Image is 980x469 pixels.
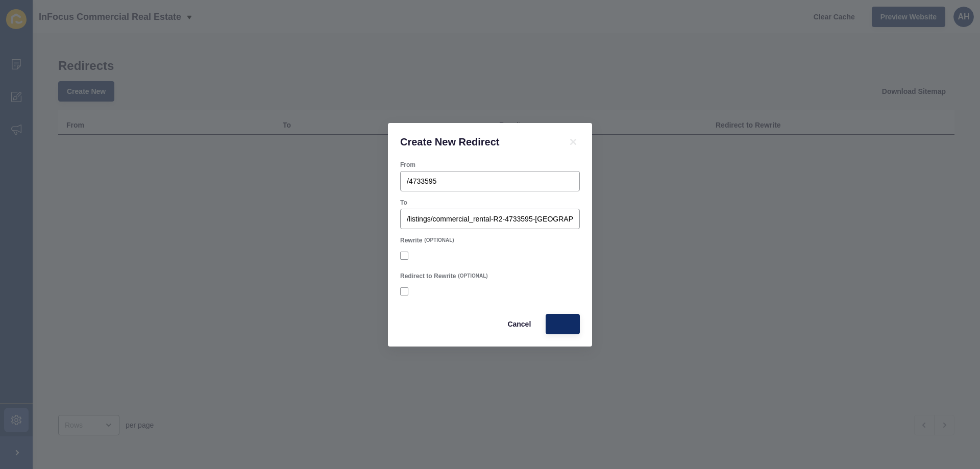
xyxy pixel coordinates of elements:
label: Rewrite [400,236,422,244]
label: Redirect to Rewrite [400,272,456,280]
span: (OPTIONAL) [424,237,454,244]
span: Cancel [507,319,531,329]
label: From [400,161,415,169]
button: Cancel [499,314,540,334]
span: (OPTIONAL) [458,273,487,280]
label: To [400,199,407,207]
h1: Create New Redirect [400,135,554,149]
